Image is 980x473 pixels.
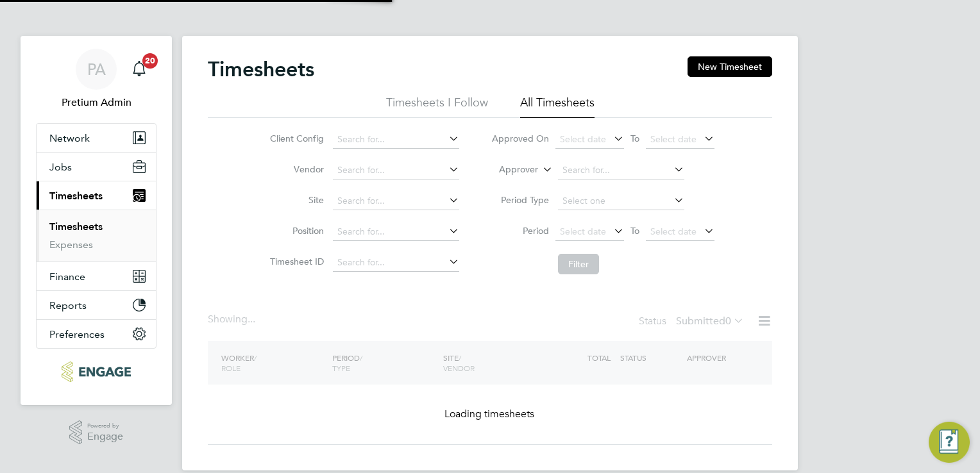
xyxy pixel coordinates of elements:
[688,56,772,77] button: New Timesheet
[49,270,85,283] span: Finance
[560,133,606,145] span: Select date
[520,95,595,118] li: All Timesheets
[37,153,156,181] button: Jobs
[142,53,158,69] span: 20
[333,162,459,179] input: Search for...
[480,163,538,176] label: Approver
[333,223,459,241] input: Search for...
[49,132,90,144] span: Network
[266,225,324,236] label: Position
[650,226,697,237] span: Select date
[639,313,747,331] div: Status
[266,133,324,144] label: Client Config
[87,431,123,442] span: Engage
[126,49,152,90] a: 20
[627,222,643,239] span: To
[87,420,123,431] span: Powered by
[37,181,156,210] button: Timesheets
[560,226,606,237] span: Select date
[37,124,156,152] button: Network
[266,194,324,206] label: Site
[49,220,103,233] a: Timesheets
[558,192,684,210] input: Select one
[266,256,324,267] label: Timesheet ID
[87,61,106,78] span: PA
[21,36,172,405] nav: Main navigation
[650,133,697,145] span: Select date
[248,313,255,326] span: ...
[491,194,549,206] label: Period Type
[208,56,314,82] h2: Timesheets
[333,192,459,210] input: Search for...
[333,254,459,272] input: Search for...
[62,361,130,382] img: ncclondon-logo-retina.png
[37,320,156,348] button: Preferences
[49,299,87,311] span: Reports
[49,238,93,251] a: Expenses
[37,262,156,290] button: Finance
[37,291,156,319] button: Reports
[49,190,103,202] span: Timesheets
[929,422,970,463] button: Engage Resource Center
[37,210,156,261] div: Timesheets
[491,133,549,144] label: Approved On
[49,328,105,340] span: Preferences
[36,49,156,110] a: PAPretium Admin
[36,95,156,110] span: Pretium Admin
[558,254,599,274] button: Filter
[208,313,258,326] div: Showing
[69,420,124,445] a: Powered byEngage
[725,315,731,328] span: 0
[333,131,459,149] input: Search for...
[386,95,488,118] li: Timesheets I Follow
[49,161,72,173] span: Jobs
[36,361,156,382] a: Go to home page
[676,315,744,328] label: Submitted
[558,162,684,179] input: Search for...
[627,130,643,147] span: To
[266,163,324,175] label: Vendor
[491,225,549,236] label: Period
